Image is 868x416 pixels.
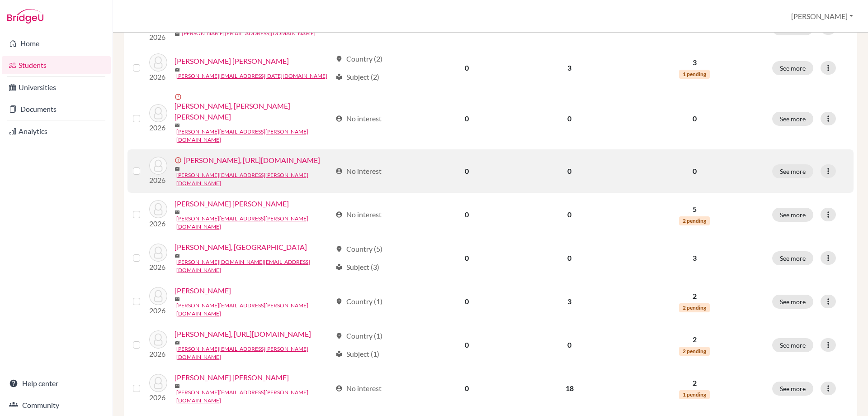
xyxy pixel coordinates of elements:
[176,301,331,318] a: [PERSON_NAME][EMAIL_ADDRESS][PERSON_NAME][DOMAIN_NAME]
[517,323,622,367] td: 0
[335,383,382,394] div: No interest
[517,280,622,323] td: 3
[417,48,517,88] td: 0
[335,350,343,358] span: local_library
[517,88,622,149] td: 0
[517,236,622,280] td: 0
[175,67,180,72] span: mail
[149,122,167,133] p: 2026
[149,330,167,349] img: Cabrera Morales, https://easalvador.powerschool.com/admin/students/home.html?frn=001683
[2,374,111,392] a: Help center
[149,157,167,175] img: Blanco, https://easalvador.powerschool.com/admin/students/home.html?frn=0013304
[2,34,111,53] a: Home
[335,55,343,62] span: location_on
[417,236,517,280] td: 0
[176,171,331,187] a: [PERSON_NAME][EMAIL_ADDRESS][PERSON_NAME][DOMAIN_NAME]
[149,305,167,316] p: 2026
[417,323,517,367] td: 0
[335,385,343,392] span: account_circle
[417,193,517,236] td: 0
[772,251,813,265] button: See more
[417,280,517,323] td: 0
[182,29,316,38] a: [PERSON_NAME][EMAIL_ADDRESS][DOMAIN_NAME]
[175,242,307,253] a: [PERSON_NAME], [GEOGRAPHIC_DATA]
[335,349,379,359] div: Subject (1)
[787,8,857,25] button: [PERSON_NAME]
[149,262,167,273] p: 2026
[175,123,180,128] span: mail
[517,149,622,193] td: 0
[679,347,710,356] span: 2 pending
[628,57,761,68] p: 3
[149,349,167,359] p: 2026
[335,330,382,341] div: Country (1)
[772,382,813,396] button: See more
[176,345,331,361] a: [PERSON_NAME][EMAIL_ADDRESS][PERSON_NAME][DOMAIN_NAME]
[335,244,382,254] div: Country (5)
[2,100,111,118] a: Documents
[149,175,167,186] p: 2026
[149,244,167,262] img: Boyll, Lincoln
[679,216,710,225] span: 2 pending
[175,329,311,339] a: [PERSON_NAME], [URL][DOMAIN_NAME]
[335,209,382,220] div: No interest
[628,291,761,301] p: 2
[772,112,813,126] button: See more
[2,396,111,414] a: Community
[517,193,622,236] td: 0
[176,215,331,231] a: [PERSON_NAME][EMAIL_ADDRESS][PERSON_NAME][DOMAIN_NAME]
[175,100,331,122] a: [PERSON_NAME], [PERSON_NAME] [PERSON_NAME]
[335,298,343,305] span: location_on
[335,296,382,307] div: Country (1)
[175,296,180,302] span: mail
[176,128,331,144] a: [PERSON_NAME][EMAIL_ADDRESS][PERSON_NAME][DOMAIN_NAME]
[175,56,289,67] a: [PERSON_NAME] [PERSON_NAME]
[175,210,180,215] span: mail
[628,253,761,263] p: 3
[175,383,180,389] span: mail
[175,372,289,383] a: [PERSON_NAME] [PERSON_NAME]
[335,263,343,271] span: local_library
[176,72,327,80] a: [PERSON_NAME][EMAIL_ADDRESS][DATE][DOMAIN_NAME]
[517,48,622,88] td: 3
[7,9,43,24] img: Bridge-U
[417,88,517,149] td: 0
[175,157,184,164] span: error_outline
[335,53,382,64] div: Country (2)
[628,378,761,388] p: 2
[417,149,517,193] td: 0
[628,334,761,345] p: 2
[335,262,379,273] div: Subject (3)
[149,374,167,392] img: Cabrero Barrientos, Alberto
[335,113,382,124] div: No interest
[175,93,184,100] span: error_outline
[175,285,231,296] a: [PERSON_NAME]
[175,253,180,258] span: mail
[772,295,813,309] button: See more
[149,32,167,43] p: 2026
[184,155,320,166] a: [PERSON_NAME], [URL][DOMAIN_NAME]
[149,72,167,82] p: 2026
[628,113,761,124] p: 0
[335,72,379,82] div: Subject (2)
[2,122,111,140] a: Analytics
[175,198,289,209] a: [PERSON_NAME] [PERSON_NAME]
[149,104,167,122] img: Arguello Butter, Raul Antonio
[772,164,813,178] button: See more
[772,61,813,75] button: See more
[175,340,180,345] span: mail
[335,115,343,122] span: account_circle
[335,166,382,177] div: No interest
[335,73,343,81] span: local_library
[149,392,167,403] p: 2026
[679,390,710,399] span: 1 pending
[149,53,167,72] img: Arévalo Orellana, Lucía
[628,204,761,215] p: 5
[335,167,343,175] span: account_circle
[2,78,111,96] a: Universities
[149,218,167,229] p: 2026
[772,208,813,222] button: See more
[149,287,167,305] img: Cabrera, Claudia
[335,332,343,339] span: location_on
[149,200,167,218] img: Bonilla Andino, Valeria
